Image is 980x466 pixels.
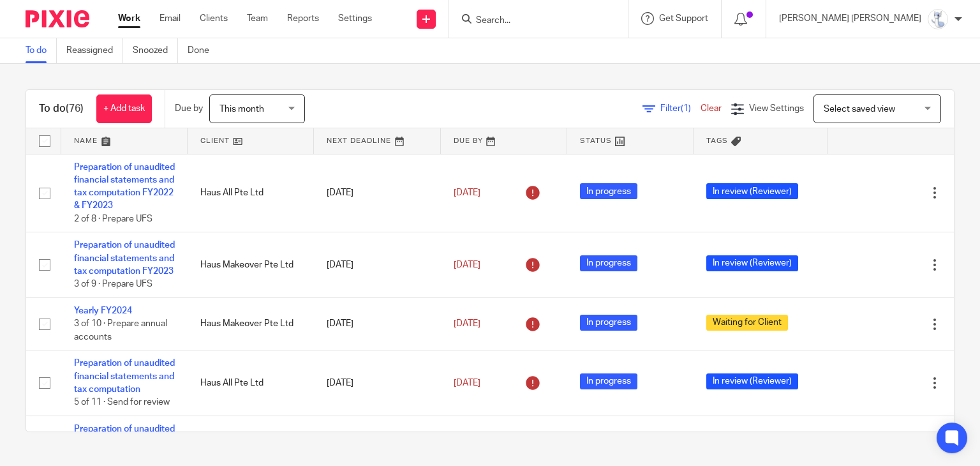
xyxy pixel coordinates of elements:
[314,154,440,232] td: [DATE]
[118,12,140,25] a: Work
[706,373,798,389] span: In review (Reviewer)
[706,137,728,144] span: Tags
[200,12,228,25] a: Clients
[314,297,440,350] td: [DATE]
[96,94,152,123] a: + Add task
[74,398,170,407] span: 5 of 11 · Send for review
[160,12,181,25] a: Email
[701,104,722,113] a: Clear
[706,183,798,199] span: In review (Reviewer)
[475,15,590,27] input: Search
[188,232,314,298] td: Haus Makeover Pte Ltd
[681,104,691,113] span: (1)
[74,241,175,276] a: Preparation of unaudited financial statements and tax computation FY2023
[66,103,84,114] span: (76)
[133,38,178,63] a: Snoozed
[188,154,314,232] td: Haus All Pte Ltd
[287,12,319,25] a: Reports
[188,297,314,350] td: Haus Makeover Pte Ltd
[74,280,152,289] span: 3 of 9 · Prepare UFS
[706,315,788,331] span: Waiting for Client
[66,38,123,63] a: Reassigned
[928,9,948,29] img: images.jfif
[74,425,175,460] a: Preparation of unaudited financial statements and tax computation
[580,183,637,199] span: In progress
[580,315,637,331] span: In progress
[74,214,152,223] span: 2 of 8 · Prepare UFS
[26,10,89,27] img: Pixie
[454,319,480,328] span: [DATE]
[338,12,372,25] a: Settings
[454,188,480,197] span: [DATE]
[175,102,203,115] p: Due by
[74,163,175,211] a: Preparation of unaudited financial statements and tax computation FY2022 & FY2023
[749,104,804,113] span: View Settings
[580,373,637,389] span: In progress
[219,105,264,114] span: This month
[659,14,708,23] span: Get Support
[779,12,921,25] p: [PERSON_NAME] [PERSON_NAME]
[74,306,132,315] a: Yearly FY2024
[454,379,480,387] span: [DATE]
[188,350,314,416] td: Haus All Pte Ltd
[660,104,701,113] span: Filter
[247,12,268,25] a: Team
[74,359,175,394] a: Preparation of unaudited financial statements and tax computation
[454,260,480,269] span: [DATE]
[188,38,219,63] a: Done
[39,102,84,116] h1: To do
[74,319,167,342] span: 3 of 10 · Prepare annual accounts
[580,255,637,271] span: In progress
[824,105,895,114] span: Select saved view
[26,38,57,63] a: To do
[314,350,440,416] td: [DATE]
[706,255,798,271] span: In review (Reviewer)
[314,232,440,298] td: [DATE]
